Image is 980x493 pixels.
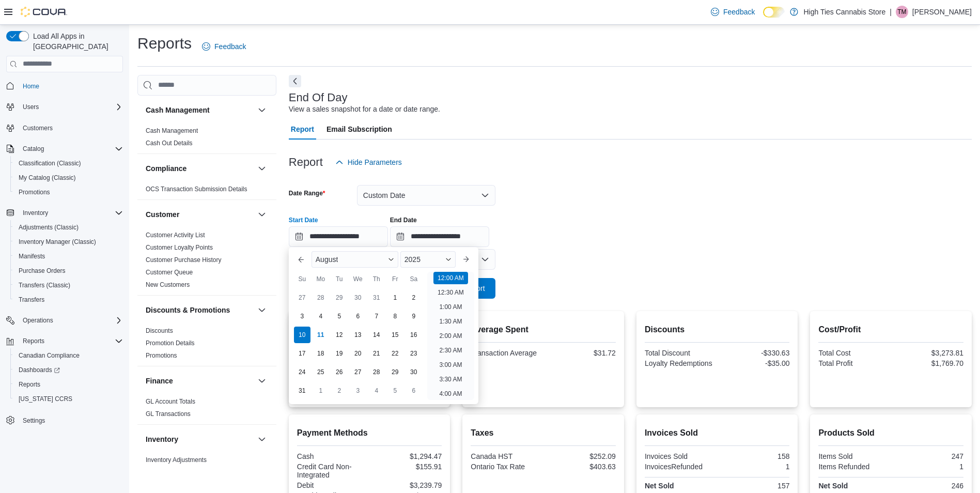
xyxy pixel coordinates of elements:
div: Finance [137,395,276,424]
span: Reports [14,378,123,391]
span: Purchase Orders [14,265,123,277]
span: Operations [23,316,53,325]
div: Button. Open the year selector. 2025 is currently selected. [400,251,456,268]
a: Dashboards [10,363,127,377]
div: day-28 [368,364,385,380]
div: day-27 [350,364,366,380]
span: Customer Loyalty Points [146,243,213,252]
button: Cash Management [146,105,254,115]
div: August, 2025 [293,288,423,400]
h3: Customer [146,209,179,220]
button: Promotions [10,185,127,199]
h3: Report [289,156,323,168]
div: Button. Open the month selector. August is currently selected. [312,251,398,268]
div: 158 [719,452,789,460]
a: Feedback [198,36,250,57]
span: Settings [19,413,123,426]
span: Reports [23,337,44,345]
div: Mo [313,271,329,287]
span: Adjustments (Classic) [19,223,79,232]
button: Reports [10,377,127,392]
span: Feedback [214,41,246,52]
div: day-30 [406,364,422,380]
div: day-30 [350,289,366,306]
span: Promotions [19,188,50,196]
div: Transaction Average [471,349,541,357]
a: Customer Queue [146,269,193,276]
span: Promotion Details [146,339,195,347]
div: 1 [893,463,963,471]
h3: Finance [146,376,173,386]
li: 2:00 AM [435,330,466,342]
div: day-2 [331,382,348,399]
button: Custom Date [357,185,495,206]
span: Classification (Classic) [19,159,81,167]
div: day-6 [350,308,366,325]
h3: End Of Day [289,91,348,104]
button: Compliance [146,163,254,174]
a: OCS Transaction Submission Details [146,186,247,193]
button: [US_STATE] CCRS [10,392,127,406]
span: Home [19,80,123,93]
li: 2:30 AM [435,344,466,357]
input: Dark Mode [763,7,785,18]
a: New Customers [146,281,190,288]
button: Catalog [19,143,48,155]
input: Press the down key to enter a popover containing a calendar. Press the escape key to close the po... [289,226,388,247]
div: $252.09 [546,452,616,460]
div: Total Profit [818,359,889,367]
button: Adjustments (Classic) [10,220,127,235]
button: Reports [2,334,127,348]
div: 246 [893,482,963,490]
button: Inventory [146,434,254,444]
a: Promotions [14,186,54,198]
div: $155.91 [371,463,442,471]
h3: Inventory [146,434,178,444]
span: Canadian Compliance [14,349,123,362]
span: Washington CCRS [14,393,123,405]
span: Inventory Adjustments [146,456,207,464]
button: Finance [146,376,254,386]
a: Customer Activity List [146,232,205,239]
span: Inventory [23,209,48,217]
span: Customer Activity List [146,231,205,239]
div: day-22 [387,345,403,362]
div: day-19 [331,345,348,362]
span: Manifests [14,250,123,263]
div: day-13 [350,327,366,343]
button: Discounts & Promotions [256,304,268,316]
span: Users [19,101,123,113]
div: day-1 [313,382,329,399]
span: Promotions [146,351,177,360]
a: GL Account Totals [146,398,195,405]
p: High Ties Cannabis Store [803,6,885,18]
div: $31.72 [546,349,616,357]
li: 4:00 AM [435,388,466,400]
label: End Date [390,216,417,224]
button: Next month [458,251,474,268]
div: $3,239.79 [371,481,442,489]
div: day-5 [331,308,348,325]
div: day-1 [387,289,403,306]
span: Catalog [23,145,44,153]
div: day-2 [406,289,422,306]
a: Promotions [146,352,177,359]
div: Ontario Tax Rate [471,463,541,471]
p: | [890,6,892,18]
div: day-16 [406,327,422,343]
a: Reports [14,378,44,391]
button: Customer [256,208,268,221]
span: Dashboards [14,364,123,376]
div: day-4 [368,382,385,399]
li: 3:30 AM [435,373,466,386]
div: day-8 [387,308,403,325]
span: Inventory [19,207,123,219]
div: day-18 [313,345,329,362]
a: Transfers (Classic) [14,279,74,291]
span: Hide Parameters [348,157,402,167]
span: Reports [19,380,40,389]
strong: Net Sold [818,482,848,490]
button: Purchase Orders [10,264,127,278]
span: Load All Apps in [GEOGRAPHIC_DATA] [29,31,123,52]
a: My Catalog (Classic) [14,172,80,184]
